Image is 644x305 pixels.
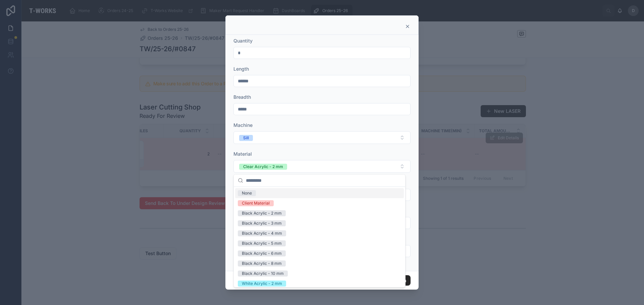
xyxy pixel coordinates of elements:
div: Suggestions [234,187,405,287]
div: Client Material [242,200,270,206]
div: Sill [243,135,249,141]
div: Black Acrylic - 10 mm [242,271,284,277]
div: Clear Acrylic - 2 mm [243,164,283,170]
div: Black Acrylic - 3 mm [242,220,282,226]
button: Select Button [233,131,411,144]
button: Select Button [233,160,411,173]
span: Machine [233,122,253,128]
span: Breadth [233,94,251,100]
div: Black Acrylic - 6 mm [242,250,282,256]
div: Black Acrylic - 8 mm [242,260,282,266]
div: Black Acrylic - 5 mm [242,240,282,246]
div: Black Acrylic - 2 mm [242,210,282,216]
div: White Acrylic - 2 mm [242,281,282,287]
div: Black Acrylic - 4 mm [242,230,282,236]
span: Quantity [233,38,253,44]
div: None [242,190,252,196]
span: Length [233,66,249,72]
span: Material [233,151,252,157]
